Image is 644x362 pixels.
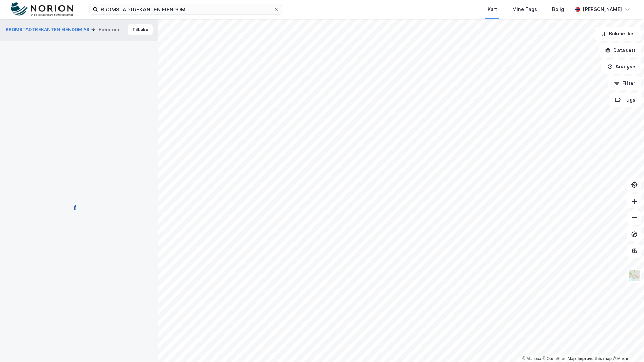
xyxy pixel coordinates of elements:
[543,356,576,361] a: OpenStreetMap
[74,203,85,214] img: spinner.a6d8c91a73a9ac5275cf975e30b51cfb.svg
[609,93,641,107] button: Tags
[98,4,273,14] input: Søk på adresse, matrikkel, gårdeiere, leietakere eller personer
[552,5,564,13] div: Bolig
[11,2,73,17] img: norion-logo.80e7a08dc31c2e691866.png
[487,5,497,13] div: Kart
[595,27,641,41] button: Bokmerker
[512,5,537,13] div: Mine Tags
[601,60,641,74] button: Analyse
[128,24,153,35] button: Tilbake
[578,356,612,361] a: Improve this map
[628,269,641,282] img: Z
[610,329,644,362] div: Kontrollprogram for chat
[583,5,622,13] div: [PERSON_NAME]
[599,43,641,57] button: Datasett
[608,76,641,90] button: Filter
[6,26,91,33] button: BROMSTADTREKANTEN EIENDOM AS
[522,356,541,361] a: Mapbox
[99,25,119,34] div: Eiendom
[610,329,644,362] iframe: Chat Widget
